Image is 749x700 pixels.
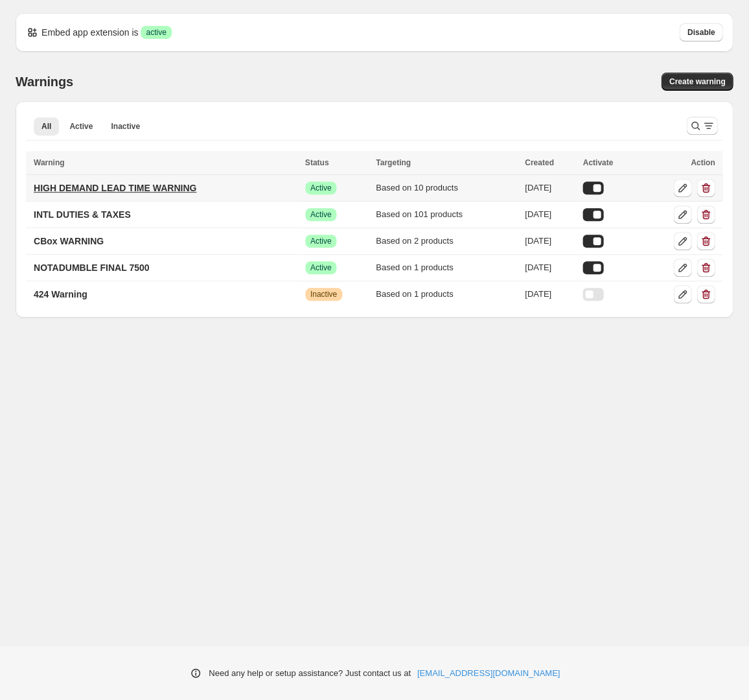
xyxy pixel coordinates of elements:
[146,27,166,38] span: active
[41,26,138,39] p: Embed app extension is
[26,231,111,251] a: CBox WARNING
[69,121,93,132] span: Active
[34,261,149,274] p: NOTADUMBLE FINAL 7500
[34,181,196,194] p: HIGH DEMAND LEAD TIME WARNING
[525,235,575,248] div: [DATE]
[310,209,332,220] span: Active
[16,74,73,89] h2: Warnings
[34,208,131,221] p: INTL DUTIES & TAXES
[686,117,717,135] button: Search and filter results
[376,158,411,167] span: Targeting
[41,121,51,132] span: All
[26,178,204,198] a: HIGH DEMAND LEAD TIME WARNING
[525,288,575,301] div: [DATE]
[376,181,517,194] div: Based on 10 products
[417,666,560,679] a: [EMAIL_ADDRESS][DOMAIN_NAME]
[26,257,157,278] a: NOTADUMBLE FINAL 7500
[687,27,715,38] span: Disable
[669,76,725,87] span: Create warning
[525,158,554,167] span: Created
[582,158,613,167] span: Activate
[34,235,104,248] p: CBox WARNING
[525,208,575,221] div: [DATE]
[34,288,87,301] p: 424 Warning
[310,289,337,299] span: Inactive
[310,183,332,193] span: Active
[525,181,575,194] div: [DATE]
[376,261,517,274] div: Based on 1 products
[691,158,715,167] span: Action
[34,158,65,167] span: Warning
[376,235,517,248] div: Based on 2 products
[525,261,575,274] div: [DATE]
[310,262,332,273] span: Active
[111,121,140,132] span: Inactive
[376,208,517,221] div: Based on 101 products
[26,204,139,225] a: INTL DUTIES & TAXES
[310,236,332,246] span: Active
[679,23,722,41] button: Disable
[26,284,95,305] a: 424 Warning
[661,73,733,91] a: Create warning
[376,288,517,301] div: Based on 1 products
[305,158,329,167] span: Status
